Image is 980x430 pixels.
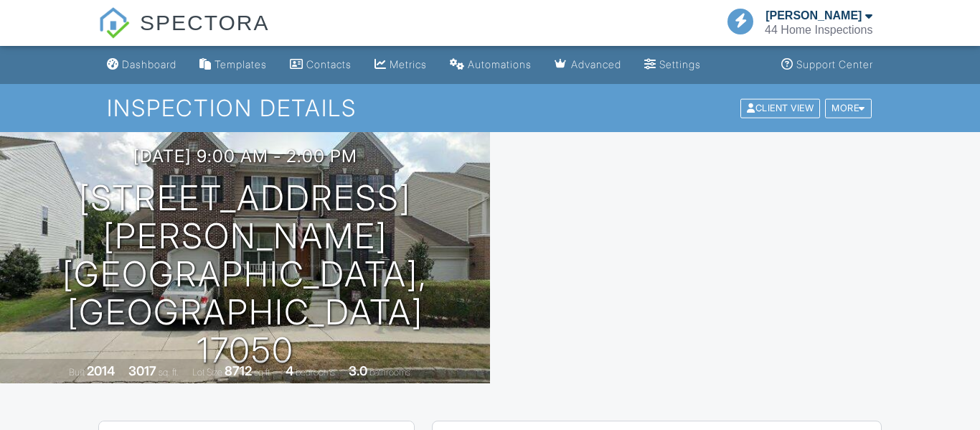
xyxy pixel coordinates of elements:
h3: [DATE] 9:00 am - 2:00 pm [133,146,357,166]
div: Client View [740,98,820,118]
a: Contacts [284,52,357,78]
a: Metrics [369,52,433,78]
div: 8712 [225,363,252,378]
div: 44 Home Inspections [765,23,872,37]
div: Metrics [390,58,427,70]
div: More [825,98,872,118]
div: 3017 [128,363,156,378]
div: Support Center [796,58,873,70]
a: Dashboard [101,52,182,78]
h1: Inspection Details [107,95,872,121]
span: bedrooms [296,367,335,378]
span: SPECTORA [140,7,270,37]
h1: [STREET_ADDRESS][PERSON_NAME] [GEOGRAPHIC_DATA], [GEOGRAPHIC_DATA] 17050 [23,179,467,369]
div: Dashboard [122,58,176,70]
a: Templates [194,52,273,78]
span: bathrooms [369,367,410,378]
span: sq.ft. [254,367,272,378]
a: Support Center [776,52,879,78]
a: Settings [639,52,707,78]
a: Automations (Basic) [444,52,537,78]
div: [PERSON_NAME] [765,9,862,23]
a: SPECTORA [98,22,270,48]
span: sq. ft. [159,367,179,378]
div: Settings [659,58,701,70]
span: Lot Size [192,367,222,378]
img: The Best Home Inspection Software - Spectora [98,7,130,39]
div: 3.0 [349,363,367,378]
div: Automations [468,58,532,70]
span: Built [69,367,85,378]
a: Advanced [549,52,627,78]
div: 2014 [87,363,115,378]
div: Templates [215,58,267,70]
div: Advanced [571,58,621,70]
div: Contacts [306,58,352,70]
div: 4 [286,363,293,378]
a: Client View [739,102,824,113]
